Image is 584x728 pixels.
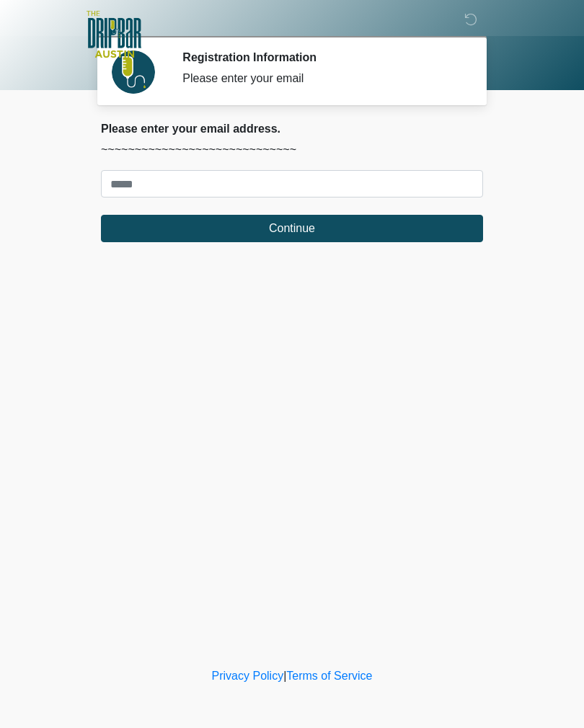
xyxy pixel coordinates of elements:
p: ~~~~~~~~~~~~~~~~~~~~~~~~~~~~~ [101,141,483,159]
a: Privacy Policy [212,670,284,682]
button: Continue [101,215,483,242]
img: The DRIPBaR - Austin The Domain Logo [87,11,141,58]
div: Please enter your email [182,70,461,87]
a: | [283,670,286,682]
h2: Please enter your email address. [101,122,483,136]
a: Terms of Service [286,670,372,682]
img: Agent Avatar [112,50,155,94]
